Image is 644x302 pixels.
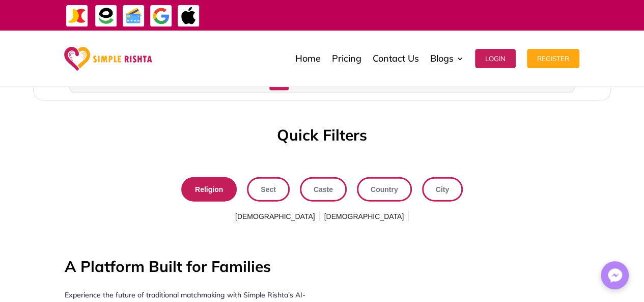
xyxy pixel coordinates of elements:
a: Login [475,33,516,84]
img: ApplePay-icon [177,5,200,28]
a: Register [527,33,579,84]
a: Home [295,33,321,84]
button: Login [475,49,516,68]
span: [DEMOGRAPHIC_DATA] [322,209,406,225]
a: Blogs [430,33,464,84]
span: Country [371,183,398,196]
span: [DEMOGRAPHIC_DATA] [233,209,317,225]
img: GooglePay-icon [150,5,173,28]
a: Pricing [332,33,361,84]
span: City [436,183,449,196]
a: [DEMOGRAPHIC_DATA] [322,212,411,221]
span: Caste [314,183,333,196]
span: Religion [195,183,223,196]
strong: A Platform Built for Families [65,257,271,276]
a: [DEMOGRAPHIC_DATA] [233,212,322,221]
button: Register [527,49,579,68]
img: EasyPaisa-icon [95,5,118,28]
img: Credit Cards [122,5,145,28]
h3: Quick Filters [277,127,367,148]
img: Messenger [605,265,625,286]
span: Sect [261,183,276,196]
a: Contact Us [373,33,419,84]
img: JazzCash-icon [66,5,89,28]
